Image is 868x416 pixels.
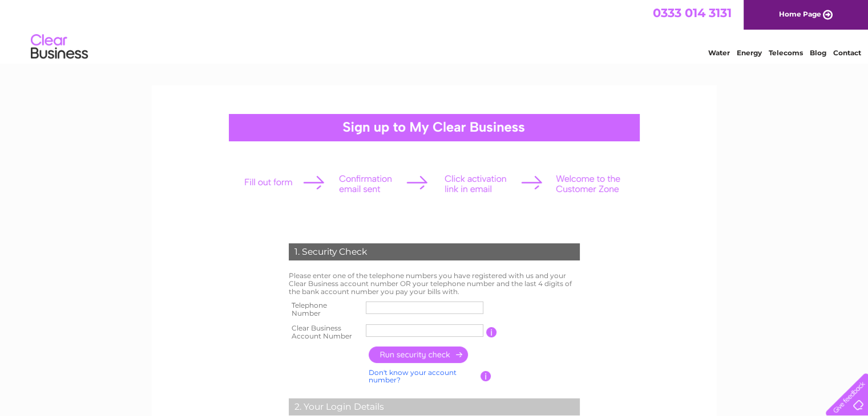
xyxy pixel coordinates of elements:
[286,321,364,344] th: Clear Business Account Number
[737,48,762,57] a: Energy
[289,243,580,260] div: 1. Security Check
[30,30,88,64] img: logo.png
[286,298,364,321] th: Telephone Number
[289,398,580,415] div: 2. Your Login Details
[486,327,497,337] input: Information
[165,6,704,55] div: Clear Business is a trading name of Verastar Limited (registered in [GEOGRAPHIC_DATA] No. 3667643...
[810,48,826,57] a: Blog
[481,371,491,381] input: Information
[833,48,861,57] a: Contact
[708,48,730,57] a: Water
[369,368,457,385] a: Don't know your account number?
[769,48,803,57] a: Telecoms
[286,269,583,298] td: Please enter one of the telephone numbers you have registered with us and your Clear Business acc...
[653,6,732,20] a: 0333 014 3131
